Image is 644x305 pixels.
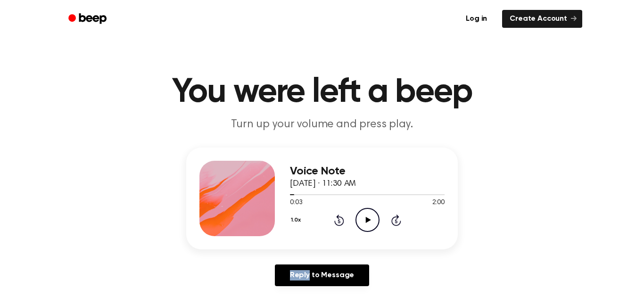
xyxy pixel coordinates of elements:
[432,198,445,208] span: 2:00
[141,117,503,132] p: Turn up your volume and press play.
[290,165,445,178] h3: Voice Note
[290,180,356,188] span: [DATE] · 11:30 AM
[275,264,369,286] a: Reply to Message
[502,10,582,28] a: Create Account
[456,8,496,30] a: Log in
[290,212,304,228] button: 1.0x
[62,10,115,28] a: Beep
[81,75,563,109] h1: You were left a beep
[290,198,302,208] span: 0:03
